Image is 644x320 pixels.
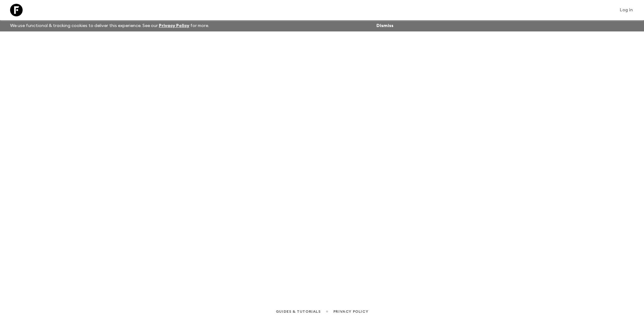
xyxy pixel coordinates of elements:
[616,6,636,14] a: Log in
[333,308,368,315] a: Privacy Policy
[276,308,321,315] a: Guides & Tutorials
[159,24,189,28] a: Privacy Policy
[8,20,212,31] p: We use functional & tracking cookies to deliver this experience. See our for more.
[375,21,395,30] button: Dismiss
